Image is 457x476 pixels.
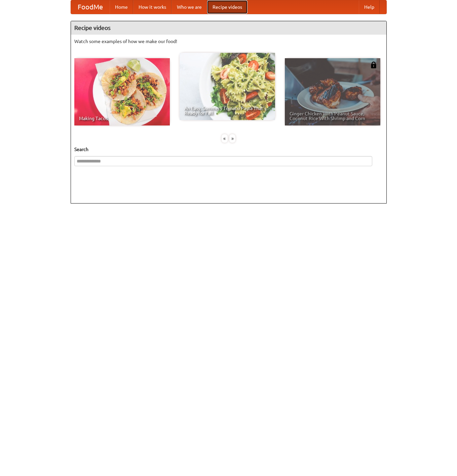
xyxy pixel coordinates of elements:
a: Making Tacos [74,58,170,125]
p: Watch some examples of how we make our food! [74,38,383,45]
a: Help [359,0,380,14]
a: Who we are [172,0,207,14]
h5: Search [74,146,383,153]
a: FoodMe [71,0,110,14]
a: Recipe videos [207,0,247,14]
span: An Easy, Summery Tomato Pasta That's Ready for Fall [184,106,270,115]
div: « [222,134,228,143]
h4: Recipe videos [71,21,386,35]
a: How it works [133,0,172,14]
a: Home [110,0,133,14]
span: Making Tacos [79,116,165,121]
a: An Easy, Summery Tomato Pasta That's Ready for Fall [180,53,275,120]
div: » [229,134,235,143]
img: 483408.png [370,62,377,68]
